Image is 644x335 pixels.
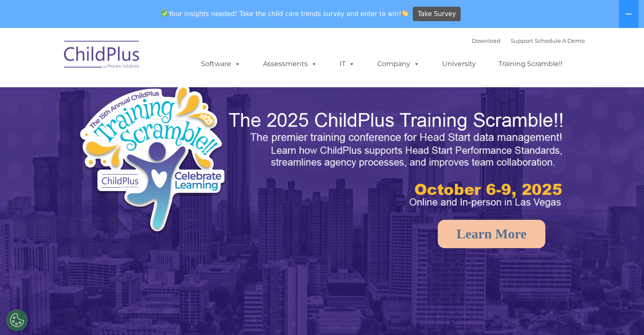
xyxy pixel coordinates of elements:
[472,37,585,44] font: |
[193,55,249,72] a: Software
[254,55,326,72] a: Assessments
[6,310,28,331] button: Cookies Settings
[60,35,144,77] img: ChildPlus by Procare Solutions
[162,10,168,17] img: ✅
[402,10,408,17] img: 👏
[413,7,461,22] a: Take Survey
[434,55,484,72] a: University
[511,37,533,44] a: Support
[331,55,363,72] a: IT
[158,6,412,22] span: Your insights needed! Take the child care trends survey and enter to win!
[369,55,428,72] a: Company
[418,7,456,22] span: Take Survey
[535,37,585,44] a: Schedule A Demo
[438,220,545,248] a: Learn More
[472,37,500,44] a: Download
[490,55,571,72] a: Training Scramble!!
